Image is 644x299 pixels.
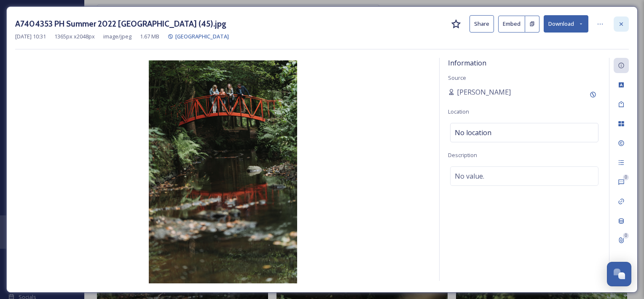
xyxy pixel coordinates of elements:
span: image/jpeg [103,33,131,41]
button: Share [470,15,494,33]
span: [GEOGRAPHIC_DATA] [175,33,229,40]
span: No location [455,128,491,138]
div: 0 [623,174,629,180]
button: Embed [498,16,525,33]
span: Description [448,151,477,159]
span: No value. [455,171,484,181]
img: A7404353%20PH%20Summer%202022%20Gosford%20(45).jpg [15,60,431,283]
span: Source [448,74,466,82]
h3: A7404353 PH Summer 2022 [GEOGRAPHIC_DATA] (45).jpg [15,18,226,30]
span: 1.67 MB [140,33,159,41]
span: [PERSON_NAME] [457,87,511,97]
span: 1365 px x 2048 px [54,33,95,41]
button: Open Chat [607,262,631,286]
span: Location [448,108,469,115]
span: [DATE] 10:31 [15,33,46,41]
div: 0 [623,233,629,239]
button: Download [544,15,588,33]
span: Information [448,58,486,68]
